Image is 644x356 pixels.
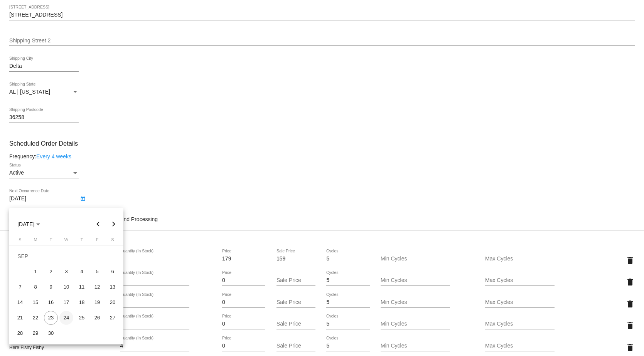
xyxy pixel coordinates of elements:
[105,310,120,326] td: September 27, 2025
[89,264,105,279] td: September 5, 2025
[13,326,27,340] div: 28
[44,311,58,325] div: 23
[89,237,105,245] th: Friday
[105,279,120,295] td: September 13, 2025
[90,296,104,309] div: 19
[43,279,59,295] td: September 9, 2025
[75,265,89,279] div: 4
[28,264,43,279] td: September 1, 2025
[12,279,28,295] td: September 7, 2025
[74,264,89,279] td: September 4, 2025
[43,326,59,341] td: September 30, 2025
[12,326,28,341] td: September 28, 2025
[106,280,120,294] div: 13
[89,279,105,295] td: September 12, 2025
[28,279,43,295] td: September 8, 2025
[106,311,120,325] div: 27
[29,265,42,279] div: 1
[75,280,89,294] div: 11
[106,296,120,309] div: 20
[74,310,89,326] td: September 25, 2025
[106,265,120,279] div: 6
[28,326,43,341] td: September 29, 2025
[43,295,59,310] td: September 16, 2025
[74,279,89,295] td: September 11, 2025
[43,264,59,279] td: September 2, 2025
[59,280,73,294] div: 10
[29,326,42,340] div: 29
[29,296,42,309] div: 15
[106,217,121,232] button: Next month
[17,221,40,227] span: [DATE]
[44,280,58,294] div: 9
[59,296,73,309] div: 17
[59,264,74,279] td: September 3, 2025
[12,237,28,245] th: Sunday
[105,237,120,245] th: Saturday
[74,295,89,310] td: September 18, 2025
[59,295,74,310] td: September 17, 2025
[12,249,120,264] td: SEP
[90,280,104,294] div: 12
[59,311,73,325] div: 24
[12,295,28,310] td: September 14, 2025
[44,265,58,279] div: 2
[29,311,42,325] div: 22
[44,296,58,309] div: 16
[28,295,43,310] td: September 15, 2025
[13,296,27,309] div: 14
[13,280,27,294] div: 7
[59,279,74,295] td: September 10, 2025
[90,265,104,279] div: 5
[28,237,43,245] th: Monday
[28,310,43,326] td: September 22, 2025
[44,326,58,340] div: 30
[11,217,46,232] button: Choose month and year
[59,310,74,326] td: September 24, 2025
[29,280,42,294] div: 8
[91,217,106,232] button: Previous month
[90,311,104,325] div: 26
[13,311,27,325] div: 21
[43,310,59,326] td: September 23, 2025
[105,295,120,310] td: September 20, 2025
[59,265,73,279] div: 3
[74,237,89,245] th: Thursday
[75,296,89,309] div: 18
[43,237,59,245] th: Tuesday
[105,264,120,279] td: September 6, 2025
[89,310,105,326] td: September 26, 2025
[89,295,105,310] td: September 19, 2025
[75,311,89,325] div: 25
[12,310,28,326] td: September 21, 2025
[59,237,74,245] th: Wednesday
